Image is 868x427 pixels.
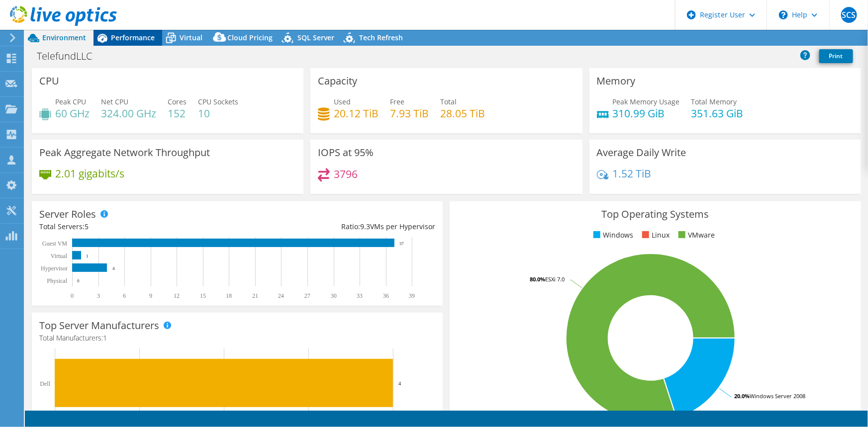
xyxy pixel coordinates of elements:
span: Cores [168,97,187,106]
text: 12 [174,292,180,299]
h3: Top Server Manufacturers [39,320,159,331]
text: Guest VM [42,240,67,247]
h4: Total Manufacturers: [39,333,435,343]
h4: 310.99 GiB [613,108,680,119]
text: 36 [383,292,389,299]
text: Virtual [51,253,68,259]
text: 33 [357,292,363,299]
text: 9 [149,292,152,299]
text: 4 [112,266,115,271]
tspan: 20.0% [734,392,750,400]
h3: Memory [597,76,636,86]
h3: Capacity [318,76,357,86]
span: CPU Sockets [198,97,238,106]
h4: 10 [198,108,238,119]
span: Tech Refresh [359,33,403,42]
span: Performance [111,33,155,42]
text: Physical [47,277,67,284]
span: Total Memory [691,97,737,106]
span: 5 [85,222,89,231]
h4: 20.12 TiB [334,108,379,119]
h3: CPU [39,76,59,86]
h4: 3796 [334,169,358,179]
text: 15 [200,292,206,299]
h3: IOPS at 95% [318,147,374,158]
tspan: Windows Server 2008 [750,392,805,400]
text: 21 [252,292,258,299]
text: 39 [409,292,415,299]
h1: TelefundLLC [32,51,107,62]
span: SQL Server [297,33,334,42]
li: VMware [676,230,715,241]
span: Cloud Pricing [227,33,273,42]
h4: 60 GHz [55,108,90,119]
a: Print [819,49,853,63]
h3: Peak Aggregate Network Throughput [39,147,210,158]
h4: 7.93 TiB [390,108,429,119]
h4: 351.63 GiB [691,108,744,119]
svg: \n [779,10,788,19]
text: 24 [278,292,284,299]
h3: Server Roles [39,209,96,220]
h3: Average Daily Write [597,147,686,158]
div: Total Servers: [39,221,237,232]
h4: 324.00 GHz [101,108,156,119]
span: Environment [42,33,86,42]
span: 1 [103,333,107,342]
text: 0 [71,292,74,299]
h4: 2.01 gigabits/s [55,168,124,179]
span: Free [390,97,404,106]
text: 18 [226,292,232,299]
span: Net CPU [101,97,128,106]
h4: 1.52 TiB [613,168,652,179]
text: Hypervisor [41,265,68,272]
h3: Top Operating Systems [457,209,853,220]
text: 27 [304,292,310,299]
h4: 28.05 TiB [440,108,485,119]
text: 4 [398,380,401,386]
text: 0 [77,278,80,283]
tspan: 80.0% [530,275,545,283]
span: Virtual [180,33,202,42]
span: 9.3 [360,222,370,231]
text: 30 [331,292,337,299]
tspan: ESXi 7.0 [545,275,565,283]
text: 3 [97,292,100,299]
text: 6 [123,292,126,299]
span: Peak Memory Usage [613,97,680,106]
span: SCS [841,7,857,23]
span: Peak CPU [55,97,86,106]
li: Linux [640,230,670,241]
div: Ratio: VMs per Hypervisor [237,221,435,232]
text: 1 [86,254,89,258]
h4: 152 [168,108,187,119]
span: Total [440,97,457,106]
span: Used [334,97,351,106]
li: Windows [591,230,633,241]
text: Dell [40,380,50,387]
text: 37 [399,241,404,246]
